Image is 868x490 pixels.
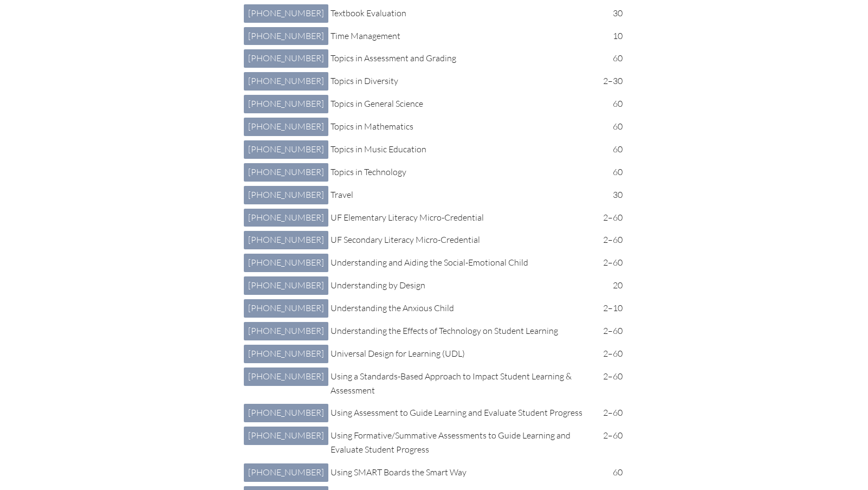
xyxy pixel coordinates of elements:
[244,231,328,249] a: [PHONE_NUMBER]
[600,97,623,111] p: 60
[244,209,328,227] a: [PHONE_NUMBER]
[331,143,591,157] p: Topics in Music Education
[331,211,591,225] p: UF Elementary Literacy Micro-Credential
[244,118,328,136] a: [PHONE_NUMBER]
[244,140,328,159] a: [PHONE_NUMBER]
[331,29,591,43] p: Time Management
[600,429,623,443] p: 2–60
[331,7,591,21] p: Textbook Evaluation
[244,367,328,386] a: [PHONE_NUMBER]
[244,4,328,23] a: [PHONE_NUMBER]
[600,120,623,134] p: 60
[331,466,591,480] p: Using SMART Boards the Smart Way
[244,427,328,445] a: [PHONE_NUMBER]
[331,165,591,179] p: Topics in Technology
[331,233,591,247] p: UF Secondary Literacy Micro-Credential
[244,254,328,272] a: [PHONE_NUMBER]
[331,279,591,293] p: Understanding by Design
[331,256,591,270] p: Understanding and Aiding the Social-Emotional Child
[244,27,328,46] a: [PHONE_NUMBER]
[331,188,591,202] p: Travel
[600,370,623,384] p: 2–60
[600,324,623,338] p: 2–60
[244,95,328,113] a: [PHONE_NUMBER]
[600,211,623,225] p: 2–60
[244,322,328,340] a: [PHONE_NUMBER]
[600,188,623,202] p: 30
[244,345,328,363] a: [PHONE_NUMBER]
[331,97,591,111] p: Topics in General Science
[244,49,328,68] a: [PHONE_NUMBER]
[600,143,623,157] p: 60
[244,163,328,182] a: [PHONE_NUMBER]
[600,7,623,21] p: 30
[331,324,591,338] p: Understanding the Effects of Technology on Student Learning
[244,276,328,295] a: [PHONE_NUMBER]
[600,74,623,88] p: 2–30
[331,51,591,66] p: Topics in Assessment and Grading
[244,463,328,482] a: [PHONE_NUMBER]
[331,370,591,398] p: Using a Standards-Based Approach to Impact Student Learning & Assessment
[331,406,591,420] p: Using Assessment to Guide Learning and Evaluate Student Progress
[331,301,591,315] p: Understanding the Anxious Child
[600,233,623,247] p: 2–60
[244,72,328,91] a: [PHONE_NUMBER]
[244,404,328,422] a: [PHONE_NUMBER]
[600,165,623,179] p: 60
[331,429,591,457] p: Using Formative/Summative Assessments to Guide Learning and Evaluate Student Progress
[331,120,591,134] p: Topics in Mathematics
[600,406,623,420] p: 2–60
[331,347,591,361] p: Universal Design for Learning (UDL)
[600,347,623,361] p: 2–60
[600,29,623,43] p: 10
[244,186,328,204] a: [PHONE_NUMBER]
[600,301,623,315] p: 2–10
[600,466,623,480] p: 60
[600,51,623,66] p: 60
[600,256,623,270] p: 2–60
[244,299,328,318] a: [PHONE_NUMBER]
[600,279,623,293] p: 20
[331,74,591,88] p: Topics in Diversity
